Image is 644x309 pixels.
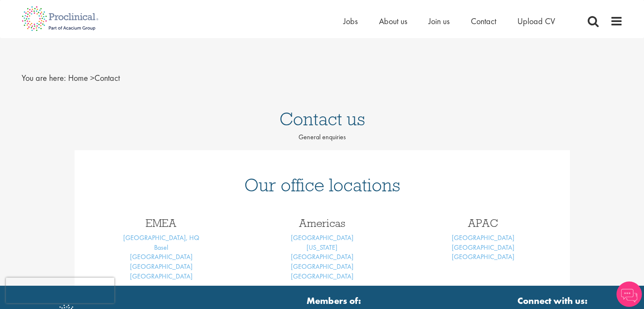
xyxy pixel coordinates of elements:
[409,218,557,229] h3: APAC
[248,218,396,229] h3: Americas
[517,16,555,27] a: Upload CV
[471,16,496,27] a: Contact
[6,278,114,303] iframe: reCAPTCHA
[22,72,66,83] span: You are here:
[291,252,354,261] a: [GEOGRAPHIC_DATA]
[452,243,514,252] a: [GEOGRAPHIC_DATA]
[130,272,193,281] a: [GEOGRAPHIC_DATA]
[379,16,407,27] a: About us
[68,72,88,83] a: breadcrumb link to Home
[307,243,337,252] a: [US_STATE]
[428,16,450,27] a: Join us
[68,72,120,83] span: Contact
[291,233,354,242] a: [GEOGRAPHIC_DATA]
[190,294,478,307] strong: Members of:
[87,176,557,194] h1: Our office locations
[517,294,589,307] strong: Connect with us:
[87,218,235,229] h3: EMEA
[154,243,168,252] a: Basel
[291,262,354,271] a: [GEOGRAPHIC_DATA]
[291,272,354,281] a: [GEOGRAPHIC_DATA]
[130,262,193,271] a: [GEOGRAPHIC_DATA]
[452,252,514,261] a: [GEOGRAPHIC_DATA]
[616,281,642,307] img: Chatbot
[452,233,514,242] a: [GEOGRAPHIC_DATA]
[130,252,193,261] a: [GEOGRAPHIC_DATA]
[343,16,358,27] a: Jobs
[90,72,94,83] span: >
[123,233,199,242] a: [GEOGRAPHIC_DATA], HQ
